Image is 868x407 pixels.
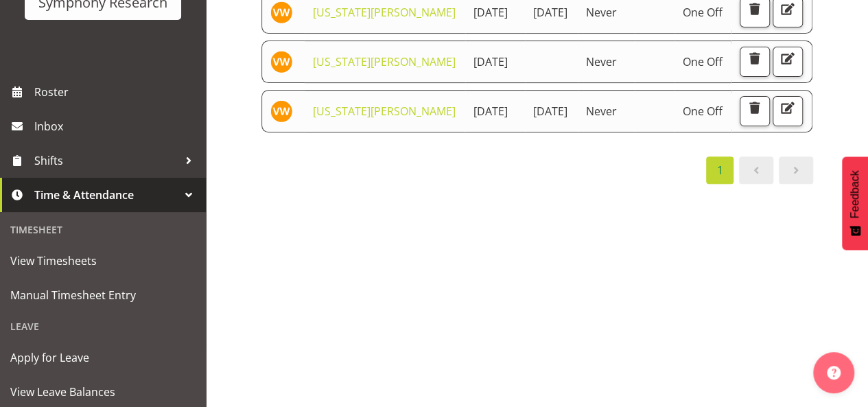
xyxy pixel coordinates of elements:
button: Delete Unavailability [740,96,770,126]
button: Edit Unavailability [773,47,803,77]
span: View Timesheets [10,251,196,271]
div: Leave [3,312,202,340]
a: [US_STATE][PERSON_NAME] [313,104,456,119]
span: Shifts [34,150,178,171]
img: virginia-wheeler11875.jpg [270,1,292,23]
span: [DATE] [473,104,508,119]
div: Timesheet [3,216,202,244]
a: [US_STATE][PERSON_NAME] [313,54,456,69]
a: Manual Timesheet Entry [3,278,202,312]
img: virginia-wheeler11875.jpg [270,51,292,73]
img: virginia-wheeler11875.jpg [270,100,292,122]
span: [DATE] [473,54,508,69]
span: View Leave Balances [10,382,196,402]
span: Time & Attendance [34,185,178,205]
span: Apply for Leave [10,347,196,368]
span: Never [586,5,617,20]
span: One Off [683,5,723,20]
img: help-xxl-2.png [827,366,841,380]
span: One Off [683,54,723,69]
a: Apply for Leave [3,340,202,375]
button: Edit Unavailability [773,96,803,126]
span: Roster [34,82,199,102]
a: [US_STATE][PERSON_NAME] [313,5,456,20]
a: View Timesheets [3,244,202,278]
span: Feedback [849,170,861,218]
span: Never [586,54,617,69]
span: [DATE] [533,104,567,119]
button: Feedback - Show survey [842,156,868,250]
span: Never [586,104,617,119]
span: Inbox [34,116,199,137]
span: Manual Timesheet Entry [10,285,196,305]
span: One Off [683,104,723,119]
span: [DATE] [473,5,508,20]
span: [DATE] [533,5,567,20]
button: Delete Unavailability [740,47,770,77]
